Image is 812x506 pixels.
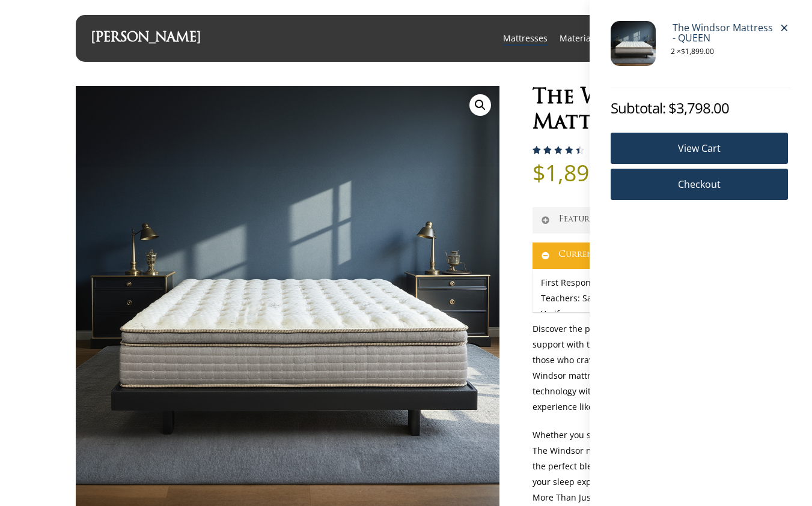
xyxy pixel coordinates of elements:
[533,146,552,166] span: 223
[611,21,656,66] img: Windsor In Studio
[469,94,491,116] a: View full-screen image gallery
[611,100,665,116] strong: Subtotal:
[560,32,597,44] a: Materials
[611,133,788,164] a: View cart
[668,98,676,118] span: $
[533,146,580,205] span: Rated out of 5 based on customer ratings
[681,46,714,56] bdi: 1,899.00
[533,146,584,154] div: Rated 4.59 out of 5
[533,86,737,136] h1: The Windsor Mattress
[533,321,737,427] p: Discover the perfect balance of luxury and support with the Windsor Mattress. Designed for those ...
[777,21,791,35] a: Remove The Windsor Mattress - QUEEN from cart
[533,207,737,233] a: Features & Benefits
[671,48,779,55] span: 2 ×
[668,98,729,118] bdi: 3,798.00
[533,157,633,188] bdi: 1,899.00
[611,169,788,200] a: Checkout
[91,32,201,45] a: [PERSON_NAME]
[671,21,779,48] a: The Windsor Mattress - QUEEN
[503,32,548,44] span: Mattresses
[533,242,737,269] a: Current Promotions
[533,157,545,188] span: $
[533,269,737,328] div: First Responder, Millitary, Police, and Teachers: Save $500 on The Windsor. Click to Verify
[681,46,685,56] span: $
[503,32,548,44] a: Mattresses
[497,15,721,62] nav: Main Menu
[560,32,597,44] span: Materials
